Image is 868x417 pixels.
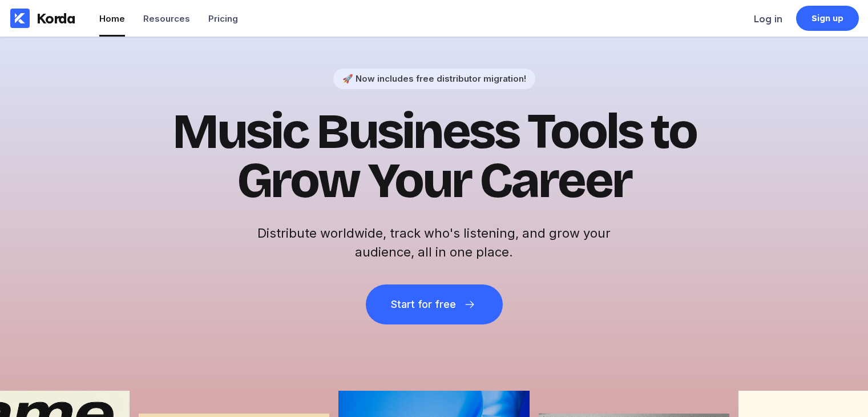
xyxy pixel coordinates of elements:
[812,13,844,24] div: Sign up
[155,107,714,206] h1: Music Business Tools to Grow Your Career
[366,284,503,324] button: Start for free
[391,299,456,310] div: Start for free
[252,224,617,262] h2: Distribute worldwide, track who's listening, and grow your audience, all in one place.
[342,73,526,84] div: 🚀 Now includes free distributor migration!
[208,13,238,24] div: Pricing
[796,6,859,31] a: Sign up
[37,10,75,27] div: Korda
[143,13,190,24] div: Resources
[754,13,782,25] div: Log in
[99,13,125,24] div: Home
